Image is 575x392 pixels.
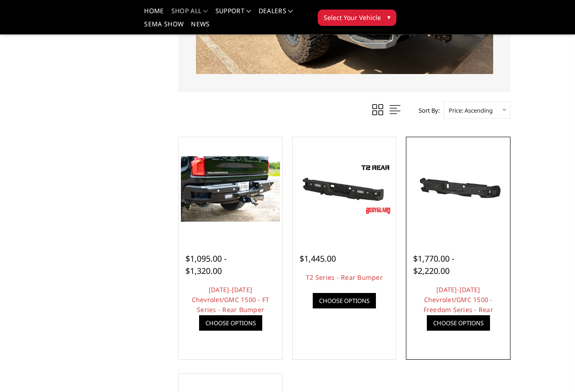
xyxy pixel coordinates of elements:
[300,253,336,264] span: $1,445.00
[144,8,164,21] a: Home
[387,12,390,22] span: ▾
[313,293,376,308] a: Choose Options
[199,315,262,331] a: Choose Options
[409,139,508,238] a: 2019-2025 Chevrolet/GMC 1500 - Freedom Series - Rear Bumper 2019-2025 Chevrolet/GMC 1500 - Freedo...
[171,8,208,21] a: shop all
[318,10,396,26] button: Select Your Vehicle
[414,104,440,117] label: Sort By:
[259,8,293,21] a: Dealers
[413,253,455,276] span: $1,770.00 - $2,220.00
[181,139,280,238] a: 2019-2025 Chevrolet/GMC 1500 - FT Series - Rear Bumper 2019-2025 Chevrolet/GMC 1500 - FT Series -...
[427,315,490,331] a: Choose Options
[295,161,394,217] img: T2 Series - Rear Bumper
[295,139,394,238] a: T2 Series - Rear Bumper T2 Series - Rear Bumper
[185,253,227,276] span: $1,095.00 - $1,320.00
[192,285,270,314] a: [DATE]-[DATE] Chevrolet/GMC 1500 - FT Series - Rear Bumper
[424,285,493,324] a: [DATE]-[DATE] Chevrolet/GMC 1500 - Freedom Series - Rear Bumper
[144,21,184,34] a: SEMA Show
[191,21,210,34] a: News
[409,165,508,212] img: 2019-2025 Chevrolet/GMC 1500 - Freedom Series - Rear Bumper
[181,156,280,222] img: 2019-2025 Chevrolet/GMC 1500 - FT Series - Rear Bumper
[306,273,383,282] a: T2 Series - Rear Bumper
[215,8,251,21] a: Support
[324,13,381,22] span: Select Your Vehicle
